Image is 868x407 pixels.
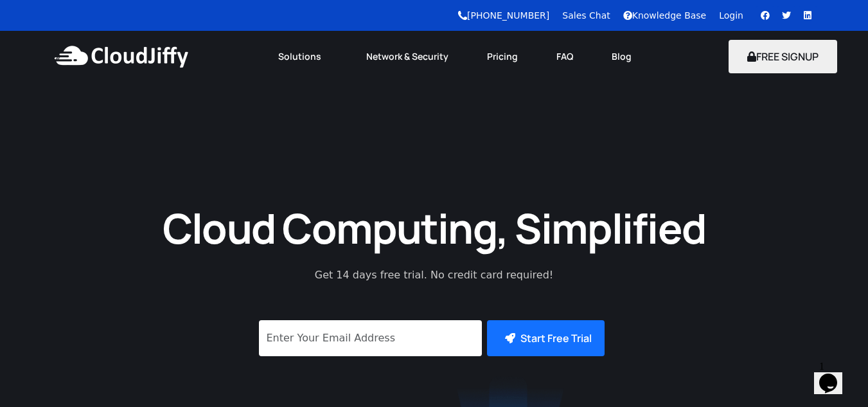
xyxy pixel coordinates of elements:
a: FREE SIGNUP [729,50,837,64]
a: FAQ [537,42,592,71]
a: Solutions [259,42,347,71]
iframe: chat widget [814,356,855,394]
button: FREE SIGNUP [729,40,837,73]
a: Sales Chat [562,10,610,21]
input: Enter Your Email Address [259,320,482,356]
h1: Cloud Computing, Simplified [145,201,723,255]
p: Get 14 days free trial. No credit card required! [258,267,611,283]
a: [PHONE_NUMBER] [458,10,549,21]
a: Pricing [468,42,537,71]
a: Blog [592,42,651,71]
button: Start Free Trial [487,320,605,356]
a: Knowledge Base [623,10,707,21]
a: Login [719,10,743,21]
a: Network & Security [347,42,468,71]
